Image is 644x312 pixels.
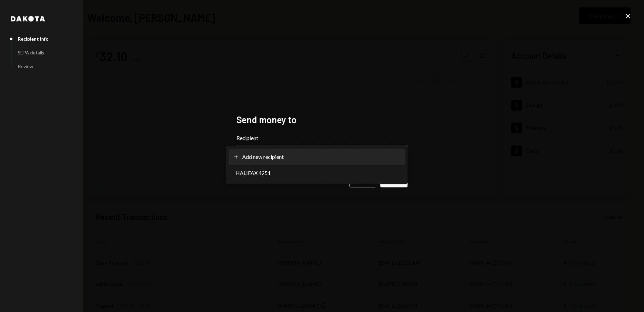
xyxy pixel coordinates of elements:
span: HALIFAX 4251 [235,169,271,177]
button: Recipient [236,145,408,164]
h2: Send money to [236,113,408,126]
div: SEPA details [18,50,44,55]
div: Recipient info [18,36,49,42]
div: Review [18,63,33,69]
label: Recipient [236,134,408,142]
span: Add new recipient [242,153,284,161]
